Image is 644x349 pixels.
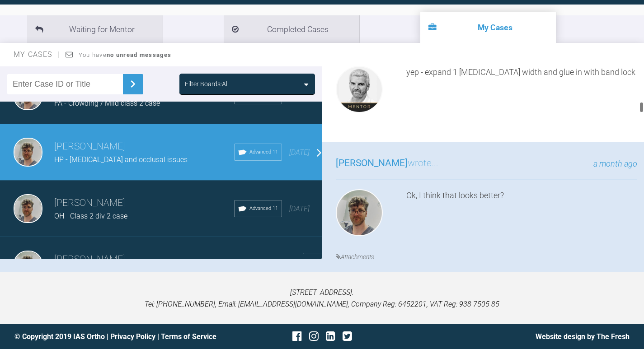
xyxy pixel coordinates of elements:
[14,194,42,223] img: Thomas Friar
[224,15,359,43] li: Completed Cases
[14,50,60,59] span: My Cases
[249,205,278,213] span: Advanced 11
[336,189,383,236] img: Thomas Friar
[336,252,638,262] h4: Attachments
[336,158,408,168] span: [PERSON_NAME]
[79,51,171,58] span: You have
[54,212,127,220] span: OH - Class 2 div 2 case
[185,79,229,89] div: Filter Boards: All
[27,15,163,43] li: Waiting for Mentor
[126,77,140,91] img: chevronRight.28bd32b0.svg
[249,148,278,156] span: Advanced 11
[54,99,160,107] span: FA - Crowding / Mild class 2 case
[536,332,630,341] a: Website design by The Fresh
[54,195,234,211] h3: [PERSON_NAME]
[7,74,123,94] input: Enter Case ID or Title
[54,155,188,164] span: HP - [MEDICAL_DATA] and occlusal issues
[54,252,303,267] h3: [PERSON_NAME]
[107,51,171,58] strong: no unread messages
[54,139,234,154] h3: [PERSON_NAME]
[336,66,383,113] img: Ross Hobson
[420,12,556,43] li: My Cases
[14,138,42,167] img: Thomas Friar
[289,205,310,213] span: [DATE]
[110,332,155,341] a: Privacy Policy
[14,251,42,279] img: Thomas Friar
[336,156,438,171] h3: wrote...
[14,331,220,343] div: © Copyright 2019 IAS Ortho | |
[406,66,638,116] div: yep - expand 1 [MEDICAL_DATA] width and glue in with band lock
[593,159,637,168] span: a month ago
[289,148,310,157] span: [DATE]
[406,189,638,240] div: Ok, I think that looks better?
[161,332,216,341] a: Terms of Service
[14,287,630,310] p: [STREET_ADDRESS]. Tel: [PHONE_NUMBER], Email: [EMAIL_ADDRESS][DOMAIN_NAME], Company Reg: 6452201,...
